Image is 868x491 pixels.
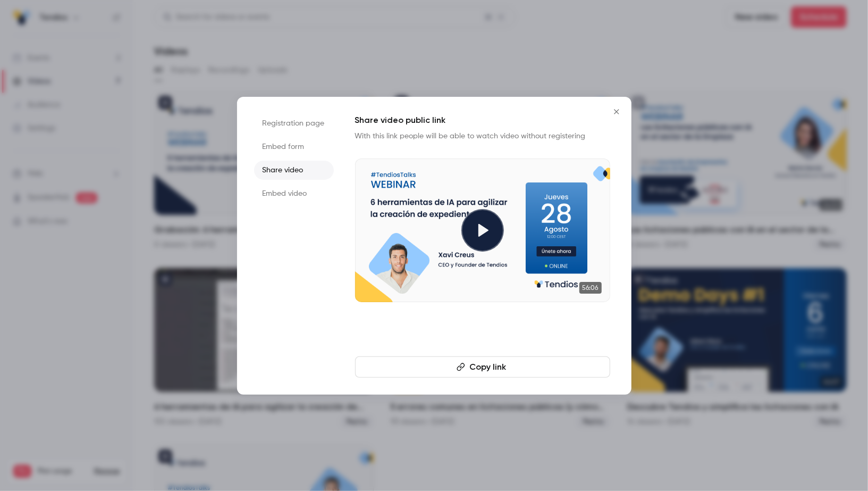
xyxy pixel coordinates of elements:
button: Close [606,101,627,122]
li: Share video [254,161,334,180]
li: Registration page [254,114,334,133]
a: 56:06 [355,159,610,302]
li: Embed video [254,184,334,203]
h1: Share video public link [355,114,610,127]
li: Embed form [254,137,334,156]
span: 56:06 [579,282,602,294]
button: Copy link [355,356,610,378]
p: With this link people will be able to watch video without registering [355,131,610,142]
